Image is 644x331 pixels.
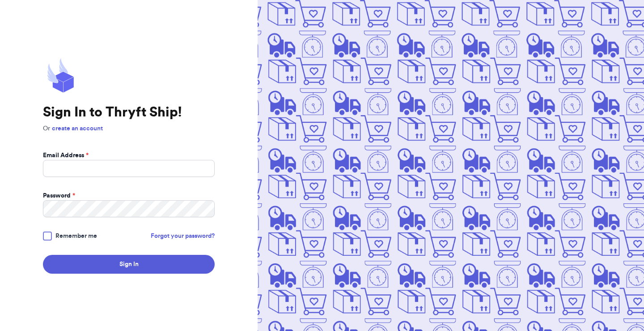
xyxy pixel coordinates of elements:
[55,232,97,241] span: Remember me
[43,104,215,120] h1: Sign In to Thryft Ship!
[43,151,89,160] label: Email Address
[43,124,215,133] p: Or
[52,125,103,132] a: create an account
[43,255,215,274] button: Sign In
[43,191,75,200] label: Password
[151,232,215,241] a: Forgot your password?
